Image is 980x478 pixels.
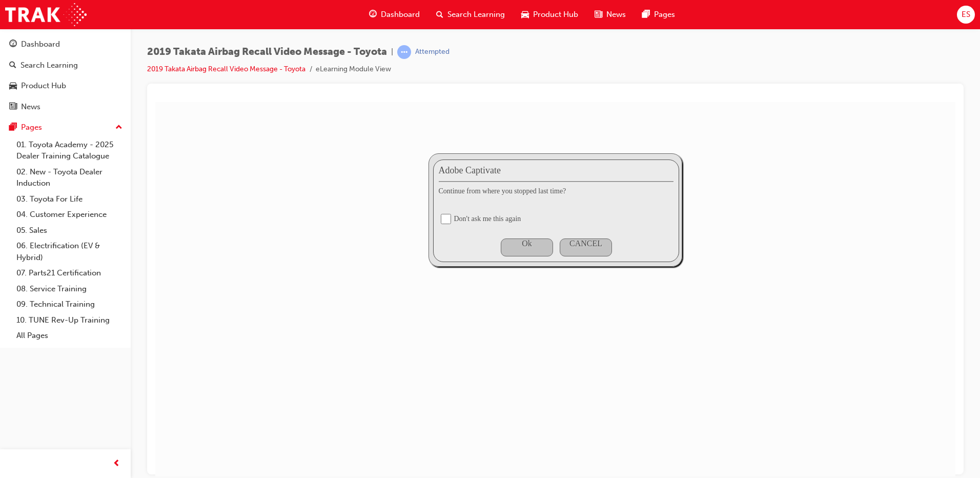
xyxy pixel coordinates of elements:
[4,56,127,75] a: Search Learning
[381,9,420,21] span: Dashboard
[4,33,127,118] button: DashboardSearch LearningProduct HubNews
[513,4,586,25] a: car-iconProduct Hub
[521,8,529,21] span: car-icon
[634,4,683,25] a: pages-iconPages
[9,123,17,132] span: pages-icon
[283,63,528,74] div: Adobe Captivate
[9,82,17,91] span: car-icon
[12,191,127,207] a: 03. Toyota For Life
[12,137,127,164] a: 01. Toyota Academy - 2025 Dealer Training Catalogue
[428,4,513,25] a: search-iconSearch Learning
[12,296,127,312] a: 09. Technical Training
[5,3,87,26] img: Trak
[21,80,66,92] div: Product Hub
[9,40,17,49] span: guage-icon
[361,4,428,25] a: guage-iconDashboard
[595,8,602,21] span: news-icon
[12,164,127,191] a: 02. New - Toyota Dealer Induction
[397,45,411,59] span: learningRecordVerb_ATTEMPT-icon
[12,223,127,238] a: 05. Sales
[4,35,127,54] a: Dashboard
[21,101,40,113] div: News
[957,6,975,24] button: ES
[299,113,366,121] div: Don't ask me this again
[9,61,16,70] span: search-icon
[12,207,127,223] a: 04. Customer Experience
[12,328,127,344] a: All Pages
[346,137,397,146] div: Ok
[21,122,42,133] div: Pages
[12,312,127,328] a: 10. TUNE Rev-Up Training
[113,457,120,470] span: prev-icon
[405,137,456,146] div: CANCEL
[447,9,505,21] span: Search Learning
[586,4,634,25] a: news-iconNews
[962,9,970,21] span: ES
[147,65,305,73] a: 2019 Takata Airbag Recall Video Message - Toyota
[436,8,443,21] span: search-icon
[4,97,127,116] a: News
[21,59,78,71] div: Search Learning
[316,64,391,75] li: eLearning Module View
[391,46,393,58] span: |
[642,8,650,21] span: pages-icon
[115,121,122,134] span: up-icon
[4,118,127,137] button: Pages
[147,46,387,58] span: 2019 Takata Airbag Recall Video Message - Toyota
[415,47,450,57] div: Attempted
[654,9,675,21] span: Pages
[283,85,528,93] div: Continue from where you stopped last time?
[606,9,626,21] span: News
[533,9,578,21] span: Product Hub
[4,76,127,95] a: Product Hub
[12,281,127,297] a: 08. Service Training
[21,38,60,50] div: Dashboard
[12,265,127,281] a: 07. Parts21 Certification
[12,238,127,265] a: 06. Electrification (EV & Hybrid)
[369,8,377,21] span: guage-icon
[9,103,17,112] span: news-icon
